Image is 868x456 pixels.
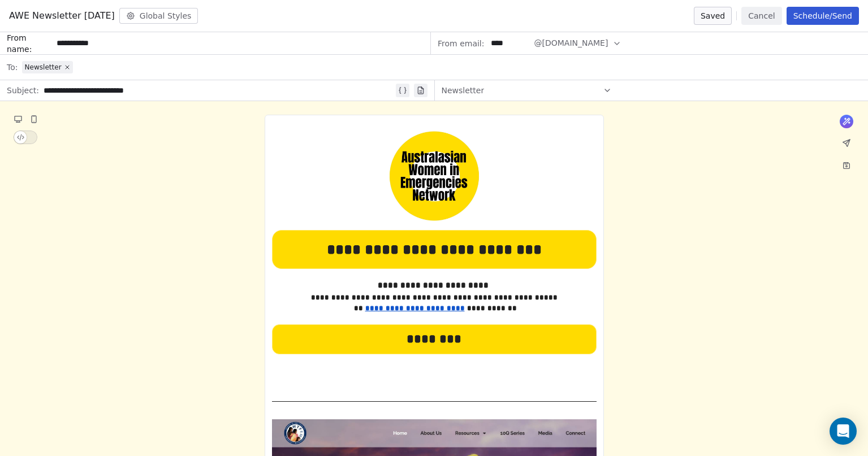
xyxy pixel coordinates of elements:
[534,37,608,49] span: @[DOMAIN_NAME]
[741,7,781,25] button: Cancel
[9,9,115,23] span: AWE Newsletter [DATE]
[7,62,18,73] span: To:
[787,7,859,25] button: Schedule/Send
[7,85,39,99] span: Subject:
[830,418,857,445] div: Open Intercom Messenger
[694,7,732,25] button: Saved
[442,85,485,96] span: Newsletter
[24,63,61,72] span: Newsletter
[438,38,484,49] span: From email:
[119,8,198,24] button: Global Styles
[7,32,52,55] span: From name:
